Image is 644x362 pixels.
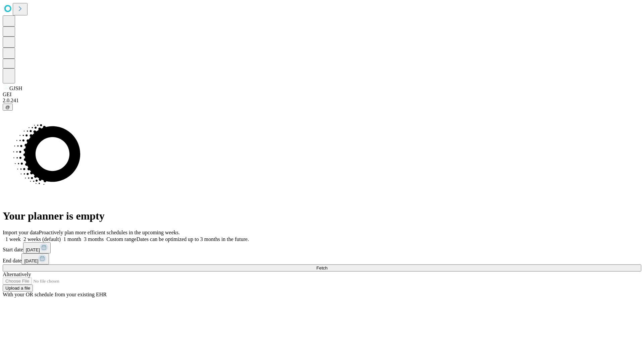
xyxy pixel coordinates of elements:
span: Proactively plan more efficient schedules in the upcoming weeks. [39,230,180,235]
span: 2 weeks (default) [23,236,61,242]
button: Fetch [3,264,641,271]
span: [DATE] [26,247,40,252]
div: Start date [3,242,641,253]
span: Custom range [106,236,136,242]
span: @ [5,105,10,110]
div: GEI [3,92,641,98]
button: [DATE] [21,253,49,264]
button: Upload a file [3,285,33,292]
div: 2.0.241 [3,98,641,104]
span: GJSH [9,85,22,91]
span: 1 week [5,236,21,242]
span: Fetch [316,265,327,270]
button: [DATE] [23,242,51,253]
span: [DATE] [24,258,38,263]
span: With your OR schedule from your existing EHR [3,292,107,297]
span: Dates can be optimized up to 3 months in the future. [137,236,249,242]
span: Alternatively [3,271,31,277]
button: @ [3,104,13,111]
span: 3 months [84,236,104,242]
span: 1 month [63,236,81,242]
h1: Your planner is empty [3,210,641,222]
span: Import your data [3,230,39,235]
div: End date [3,253,641,264]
